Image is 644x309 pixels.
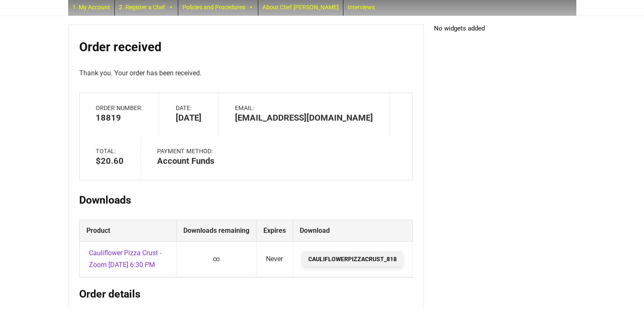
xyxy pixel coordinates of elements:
[80,93,160,136] li: Order number:
[159,93,218,136] li: Date:
[86,226,110,235] span: Product
[96,111,142,124] strong: 18819
[177,241,257,277] td: ∞
[302,252,403,266] a: CauliflowerPizzaCrust_818
[263,226,286,235] span: Expires
[96,156,101,166] span: $
[300,226,330,235] span: Download
[79,67,413,79] p: Thank you. Your order has been received.
[235,111,373,124] strong: [EMAIL_ADDRESS][DOMAIN_NAME]
[89,249,161,269] a: Cauliflower Pizza Crust - Zoom [DATE] 6:30 PM
[257,241,293,277] td: Never
[218,93,390,136] li: Email:
[434,25,576,32] p: No widgets added
[183,226,249,235] span: Downloads remaining
[79,40,413,54] h1: Order received
[96,156,124,166] bdi: 20.60
[141,136,231,179] li: Payment method:
[80,136,141,179] li: Total:
[79,194,413,207] h2: Downloads
[79,288,413,301] h2: Order details
[157,154,214,167] strong: Account Funds
[176,111,202,124] strong: [DATE]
